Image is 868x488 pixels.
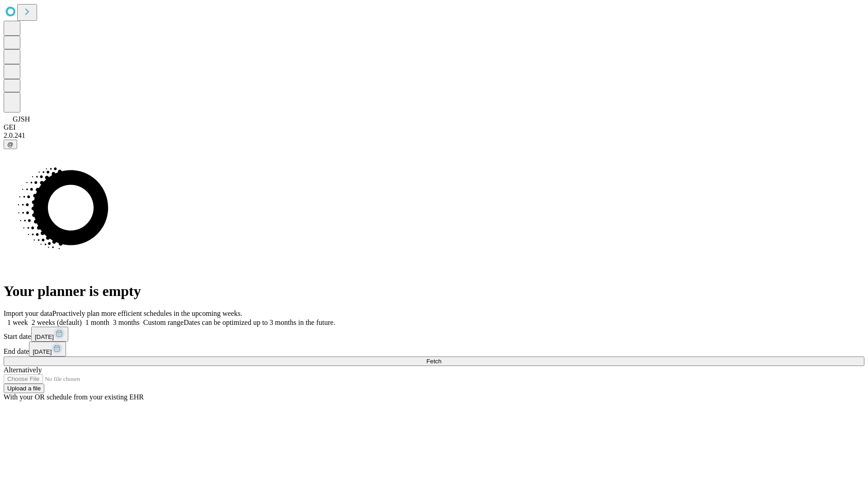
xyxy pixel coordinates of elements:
span: Custom range [143,319,184,326]
span: [DATE] [33,348,52,355]
div: Start date [4,327,864,342]
button: Fetch [4,357,864,366]
span: 1 week [7,319,28,326]
h1: Your planner is empty [4,283,864,300]
div: 2.0.241 [4,131,864,140]
span: 1 month [85,319,109,326]
span: Import your data [4,310,52,317]
span: Fetch [426,358,441,365]
button: @ [4,140,17,149]
span: [DATE] [35,333,54,340]
div: GEI [4,123,864,131]
span: With your OR schedule from your existing EHR [4,393,144,401]
div: End date [4,342,864,357]
span: @ [7,141,14,148]
button: [DATE] [31,327,68,342]
button: Upload a file [4,384,44,393]
button: [DATE] [29,342,66,357]
span: 3 months [113,319,140,326]
span: Alternatively [4,366,42,374]
span: Dates can be optimized up to 3 months in the future. [184,319,335,326]
span: Proactively plan more efficient schedules in the upcoming weeks. [52,310,242,317]
span: GJSH [13,115,30,123]
span: 2 weeks (default) [32,319,82,326]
